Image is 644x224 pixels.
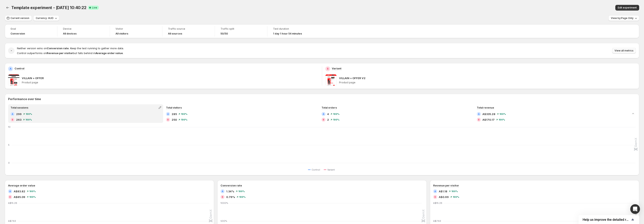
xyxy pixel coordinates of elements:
[323,113,324,115] h2: A
[168,32,182,35] h4: All sources
[168,27,209,30] span: Traffic source
[477,106,494,109] span: Total revenue
[482,112,495,116] span: A$335.28
[439,189,447,193] span: A$1.18
[10,67,12,70] h2: A
[9,196,11,198] h2: B
[11,49,12,53] h2: -
[273,32,302,35] span: 1 day 1 hour 54 minutes
[325,74,337,86] img: VILLAIN + OFFER V2
[116,27,157,30] span: Visitor
[327,67,329,70] h2: B
[339,76,366,80] p: VILLAIN + OFFER V2
[8,161,10,164] text: 0
[8,183,35,187] h3: Average order value
[167,113,169,115] h2: A
[332,66,341,70] p: Variant
[612,48,636,53] button: View all metrics
[482,118,495,122] span: A$170.17
[11,32,25,35] span: Conversion
[221,220,227,222] text: 500%
[499,118,505,121] span: 100 %
[583,218,630,222] span: Help us improve the detailed report for A/B campaigns
[5,5,11,10] button: Back
[321,106,337,109] span: Total orders
[615,5,639,10] button: Edit experiment
[5,15,32,21] button: Current version
[11,5,86,10] span: Template experiment - [DATE] 10:40:22
[478,113,480,115] h2: A
[273,27,314,30] span: Test duration
[434,190,436,193] h2: A
[8,74,19,86] img: VILLAIN + OFFER
[25,118,32,121] span: 100 %
[16,118,21,122] span: 263
[221,202,228,204] text: 1000%
[439,195,449,199] span: A$0.69
[333,113,339,115] span: 100 %
[63,27,104,36] a: DeviceAll devices
[273,27,314,36] a: Test duration1 day 1 hour 54 minutes
[15,66,24,70] p: Control
[166,106,182,109] span: Total visitors
[92,6,97,9] span: Live
[333,118,339,121] span: 100 %
[583,217,635,222] button: Show survey - Help us improve the detailed report for A/B campaigns
[226,195,235,199] span: 0.76%
[17,51,123,55] span: Control outperforms on but falls behind in .
[172,118,177,122] span: 250
[615,49,633,52] span: View all metrics
[11,106,28,109] span: Total sessions
[8,143,9,146] text: 5
[14,195,25,199] span: A$85.09
[17,47,124,50] span: Neither version wins on . Keep the test running to gather more data.
[433,220,441,222] text: A$7.63
[167,118,169,121] h2: B
[221,27,262,30] span: Traffic split
[308,167,322,172] button: Control
[14,189,25,193] span: A$83.82
[239,196,246,198] span: 100 %
[312,168,320,171] span: Control
[29,190,36,193] span: 100 %
[221,32,228,35] span: 50/50
[116,27,157,36] a: VisitorAll visitors
[339,81,636,84] p: Product page
[478,118,480,121] h2: B
[8,220,16,222] text: A$7.63
[226,189,234,193] span: 1.34%
[47,51,73,55] strong: Revenue per visitor
[22,76,44,80] p: VILLAIN + OFFER
[181,118,187,121] span: 100 %
[8,97,636,101] h2: Performance over time
[327,112,329,116] span: 4
[63,32,77,35] h4: All devices
[453,196,459,198] span: 100 %
[11,27,51,36] a: GoalConversion
[323,118,324,121] h2: B
[9,190,11,193] h2: A
[96,51,123,55] strong: Average order value
[221,27,262,36] a: Traffic split50/50
[238,190,245,193] span: 100 %
[221,183,242,187] h3: Conversion rate
[433,183,459,187] h3: Revenue per visitor
[11,17,29,20] span: Current version
[630,204,640,214] div: Open Intercom Messenger
[222,196,223,198] h2: B
[33,15,59,21] button: Currency: AUD
[116,32,128,35] h4: All visitors
[451,190,458,193] span: 100 %
[12,118,13,121] h2: B
[433,202,442,204] text: A$15.26
[63,27,104,30] span: Device
[434,196,436,198] h2: B
[26,113,32,115] span: 100 %
[47,47,69,50] strong: Conversion rate
[181,113,187,115] span: 100 %
[8,126,11,128] text: 10
[630,111,636,116] button: Collapse chart
[8,202,17,204] text: A$15.26
[222,190,223,193] h2: A
[608,15,639,21] button: View by:Page Only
